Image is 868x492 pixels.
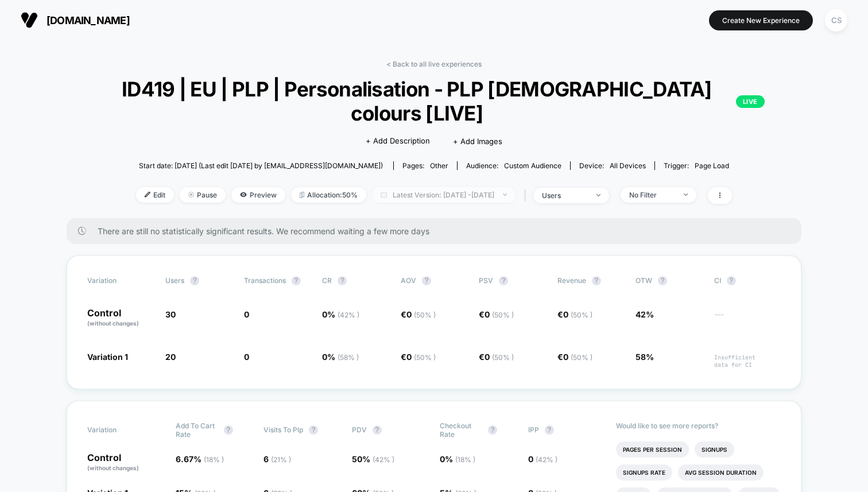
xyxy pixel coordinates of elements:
span: 58% [635,352,654,362]
span: ( 50 % ) [414,311,436,319]
span: ID419 | EU | PLP | Personalisation - PLP [DEMOGRAPHIC_DATA] colours [LIVE] [103,77,765,125]
span: 0 [406,352,436,362]
span: OTW [635,276,699,285]
p: Control [87,453,164,472]
span: Start date: [DATE] (Last edit [DATE] by [EMAIL_ADDRESS][DOMAIN_NAME]) [139,161,383,170]
div: Trigger: [664,161,729,170]
button: ? [373,425,382,435]
span: 6 [263,454,291,464]
img: calendar [381,192,387,197]
button: ? [592,276,601,285]
span: PSV [479,276,493,285]
span: ( 18 % ) [204,455,224,464]
span: [DOMAIN_NAME] [46,14,130,26]
span: ( 50 % ) [571,311,592,319]
li: Avg Session Duration [678,464,764,481]
p: Would like to see more reports? [616,421,781,430]
p: LIVE [736,95,765,108]
span: AOV [401,276,416,285]
span: 0 [244,352,249,362]
span: CR [322,276,332,285]
span: € [557,352,592,362]
span: ( 42 % ) [536,455,557,464]
span: ( 50 % ) [492,311,514,319]
span: Edit [136,187,174,203]
span: Insufficient data for CI [714,354,781,369]
span: 0 % [322,309,359,319]
span: 0 [485,309,514,319]
div: CS [825,9,847,32]
button: ? [499,276,508,285]
span: ( 50 % ) [492,353,514,362]
span: Revenue [557,276,586,285]
button: Create New Experience [709,10,813,30]
span: 0 [244,309,249,319]
span: € [401,352,436,362]
span: 6.67 % [176,454,224,464]
span: Allocation: 50% [291,187,366,203]
span: € [479,309,514,319]
div: No Filter [629,191,675,199]
span: CI [714,276,777,285]
img: end [684,193,688,196]
span: Add To Cart Rate [176,421,218,439]
span: € [479,352,514,362]
span: 30 [165,309,176,319]
img: end [596,194,600,196]
button: ? [338,276,347,285]
button: ? [545,425,554,435]
span: € [557,309,592,319]
img: Visually logo [21,11,38,29]
button: ? [190,276,199,285]
div: Pages: [402,161,448,170]
button: ? [658,276,667,285]
span: users [165,276,184,285]
div: users [542,191,588,200]
div: Audience: [466,161,561,170]
span: Preview [231,187,285,203]
span: Checkout Rate [440,421,482,439]
span: Variation [87,421,150,439]
span: + Add Description [366,135,430,147]
li: Signups Rate [616,464,672,481]
span: Transactions [244,276,286,285]
span: ( 21 % ) [271,455,291,464]
span: ( 42 % ) [338,311,359,319]
span: 50 % [352,454,394,464]
span: Variation [87,276,150,285]
span: ( 50 % ) [414,353,436,362]
span: Custom Audience [504,161,561,170]
span: ( 42 % ) [373,455,394,464]
li: Pages Per Session [616,441,689,458]
img: edit [145,192,150,197]
span: 0 % [322,352,359,362]
span: 0 % [440,454,475,464]
span: (without changes) [87,464,139,471]
span: Page Load [695,161,729,170]
span: 42% [635,309,654,319]
button: ? [292,276,301,285]
button: ? [727,276,736,285]
a: < Back to all live experiences [386,60,482,68]
img: end [188,192,194,197]
button: ? [488,425,497,435]
span: 0 [563,352,592,362]
li: Signups [695,441,734,458]
span: 20 [165,352,176,362]
span: ( 18 % ) [455,455,475,464]
span: 0 [563,309,592,319]
span: Variation 1 [87,352,128,362]
span: ( 58 % ) [338,353,359,362]
span: Visits To Plp [263,425,303,434]
span: There are still no statistically significant results. We recommend waiting a few more days [98,226,778,236]
span: 0 [485,352,514,362]
span: Pause [180,187,226,203]
span: other [430,161,448,170]
span: € [401,309,436,319]
span: ( 50 % ) [571,353,592,362]
span: IPP [528,425,539,434]
button: ? [224,425,233,435]
span: Latest Version: [DATE] - [DATE] [372,187,516,203]
span: all devices [610,161,646,170]
span: 0 [406,309,436,319]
